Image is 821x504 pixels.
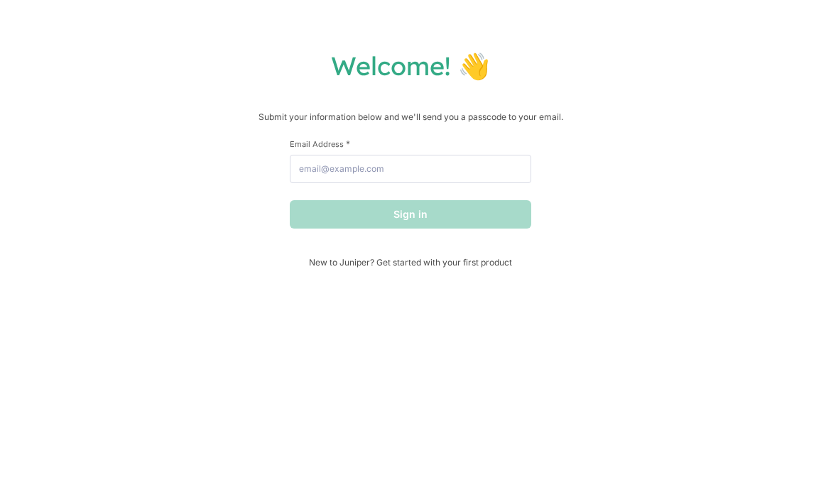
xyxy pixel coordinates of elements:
label: Email Address [290,138,531,149]
h1: Welcome! 👋 [14,50,807,82]
span: New to Juniper? Get started with your first product [290,257,531,268]
span: This field is required. [346,138,350,149]
input: email@example.com [290,155,531,183]
p: Submit your information below and we'll send you a passcode to your email. [14,110,807,124]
